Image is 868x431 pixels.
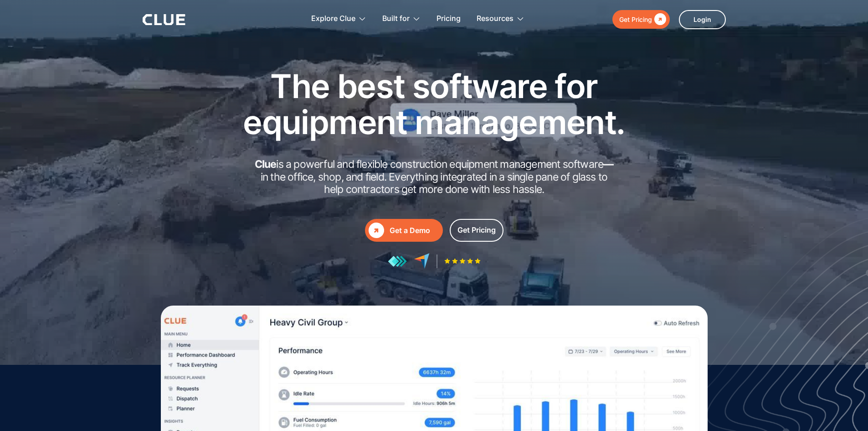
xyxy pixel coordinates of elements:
[477,5,514,33] div: Resources
[252,158,616,196] h2: is a powerful and flexible construction equipment management software in the office, shop, and fi...
[382,5,421,33] div: Built for
[365,219,443,242] a: Get a Demo
[477,5,524,33] div: Resources
[619,14,652,25] div: Get Pricing
[414,253,430,269] img: reviews at capterra
[369,223,384,238] div: 
[229,68,639,140] h1: The best software for equipment management.
[437,5,461,33] a: Pricing
[382,5,410,33] div: Built for
[450,219,503,242] a: Get Pricing
[255,158,277,171] strong: Clue
[679,10,726,29] a: Login
[311,5,366,33] div: Explore Clue
[390,225,439,236] div: Get a Demo
[311,5,355,33] div: Explore Clue
[444,258,481,264] img: Five-star rating icon
[603,158,613,171] strong: —
[457,224,496,236] div: Get Pricing
[388,255,407,267] img: reviews at getapp
[652,14,666,25] div: 
[612,10,670,29] a: Get Pricing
